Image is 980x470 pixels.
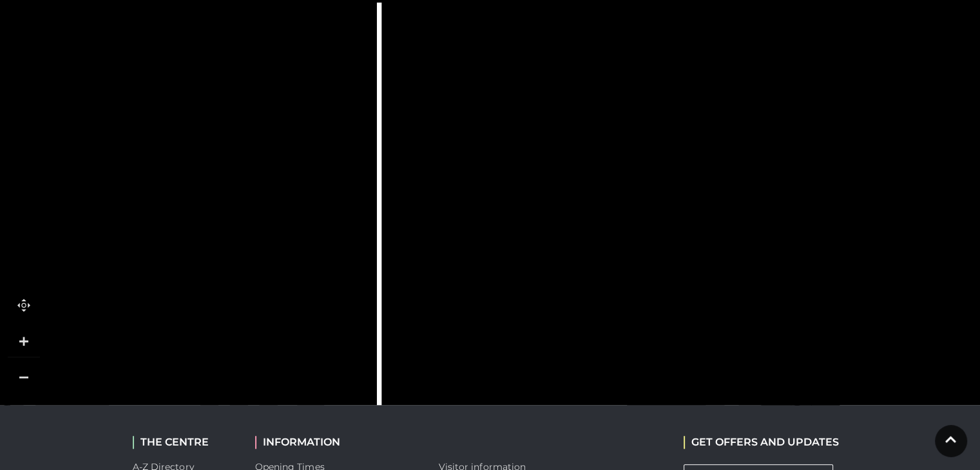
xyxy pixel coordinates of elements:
h2: GET OFFERS AND UPDATES [684,436,839,448]
h2: THE CENTRE [133,436,236,448]
h2: INFORMATION [255,436,419,448]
